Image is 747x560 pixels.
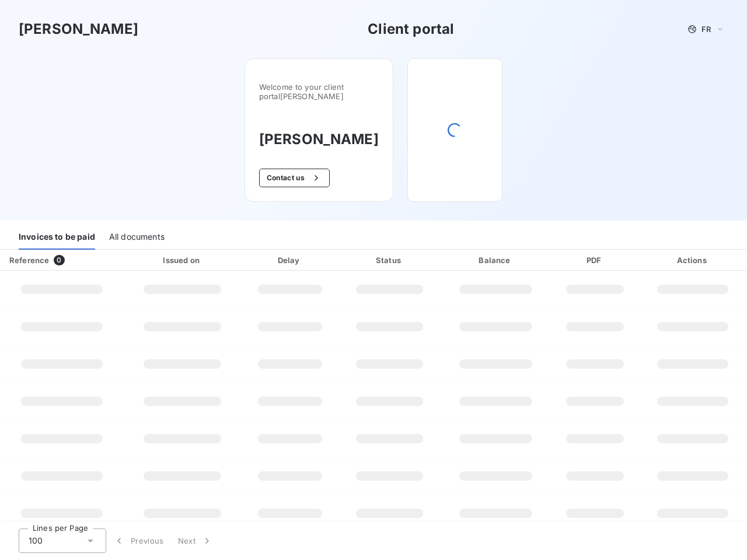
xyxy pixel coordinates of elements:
span: 0 [54,255,64,265]
div: Invoices to be paid [19,225,95,250]
div: Actions [641,254,745,266]
h3: [PERSON_NAME] [259,129,379,150]
div: Issued on [126,254,239,266]
div: All documents [109,225,165,250]
button: Previous [106,528,171,553]
h3: [PERSON_NAME] [19,19,138,40]
div: Status [341,254,438,266]
span: FR [701,24,711,34]
div: Delay [243,254,336,266]
h3: Client portal [368,19,454,40]
div: Reference [9,256,49,265]
div: Balance [443,254,549,266]
span: Welcome to your client portal [PERSON_NAME] [259,82,379,101]
span: 100 [29,535,43,547]
button: Next [171,528,220,553]
button: Contact us [259,169,330,187]
div: PDF [553,254,636,266]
